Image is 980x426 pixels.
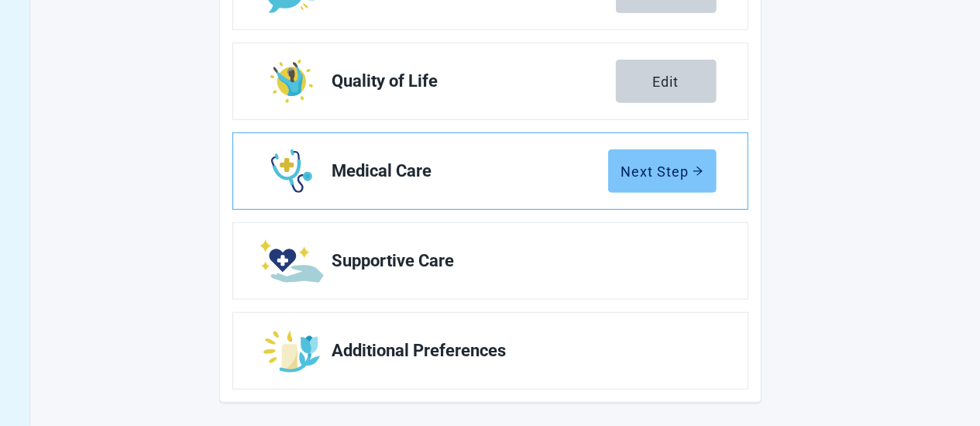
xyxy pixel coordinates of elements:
[653,74,679,89] div: Edit
[608,149,717,193] button: Next Steparrow-right
[233,43,748,119] a: Edit Quality of Life section
[332,72,616,91] span: Quality of Life
[233,133,748,209] a: Edit Medical Care section
[332,162,608,180] span: Medical Care
[233,313,748,389] a: Edit Additional Preferences section
[332,342,704,360] span: Additional Preferences
[332,252,704,270] span: Supportive Care
[233,223,748,299] a: Edit Supportive Care section
[616,60,717,103] button: Edit
[621,163,703,179] div: Next Step
[693,166,703,177] span: arrow-right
